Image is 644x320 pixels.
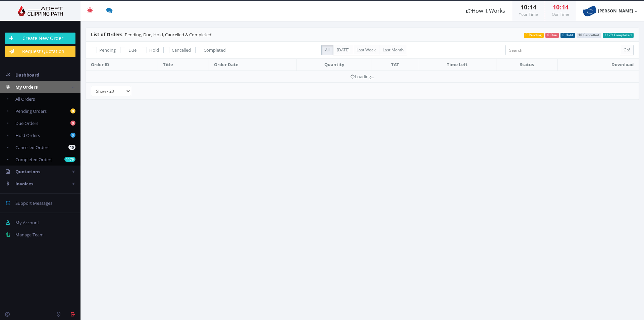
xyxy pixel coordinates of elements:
b: 10 [68,145,75,150]
span: Quotations [15,169,40,175]
span: : [527,3,530,11]
span: 10 [521,3,527,11]
span: All Orders [15,96,35,102]
b: 0 [70,108,75,113]
span: Pending [99,47,116,53]
input: Search [505,45,620,55]
span: 1179 Completed [603,33,634,38]
span: : [559,3,562,11]
span: Manage Team [15,232,44,238]
th: TAT [372,59,418,71]
span: Cancelled [172,47,191,53]
th: Title [158,59,209,71]
span: Due Orders [15,120,38,126]
span: Hold Orders [15,132,40,138]
span: Pending Orders [15,108,47,114]
small: Our Time [552,11,569,17]
td: Loading... [86,71,639,82]
span: 14 [530,3,536,11]
strong: [PERSON_NAME] [598,8,633,14]
span: My Account [15,220,39,226]
span: 10 [553,3,559,11]
span: List of Orders [91,31,122,38]
label: Last Week [353,45,379,55]
span: Invoices [15,181,33,187]
th: Order Date [209,59,296,71]
label: All [321,45,333,55]
span: Quantity [324,61,344,67]
img: Adept Graphics [5,6,75,16]
span: 14 [562,3,569,11]
a: How It Works [460,1,512,21]
th: Order ID [86,59,158,71]
th: Time Left [418,59,496,71]
a: Request Quotation [5,46,75,57]
small: Your Time [519,11,538,17]
span: Completed [204,47,226,53]
span: Completed Orders [15,156,52,163]
a: Create New Order [5,33,75,44]
b: 1179 [64,157,75,162]
b: 0 [70,133,75,138]
span: Cancelled Orders [15,144,49,150]
span: My Orders [15,84,38,90]
span: Due [128,47,137,53]
img: timthumb.php [583,4,596,17]
span: 0 Hold [560,33,575,38]
b: 0 [70,121,75,126]
span: - Pending, Due, Hold, Cancelled & Completed! [91,32,212,38]
input: Go! [620,45,634,55]
span: 0 Pending [524,33,544,38]
span: Support Messages [15,200,52,206]
th: Download [557,59,639,71]
a: [PERSON_NAME] [576,1,644,21]
span: Hold [149,47,159,53]
span: Dashboard [15,72,39,78]
label: [DATE] [333,45,353,55]
th: Status [496,59,557,71]
span: 0 Due [545,33,559,38]
span: 10 Cancelled [577,33,601,38]
label: Last Month [379,45,407,55]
